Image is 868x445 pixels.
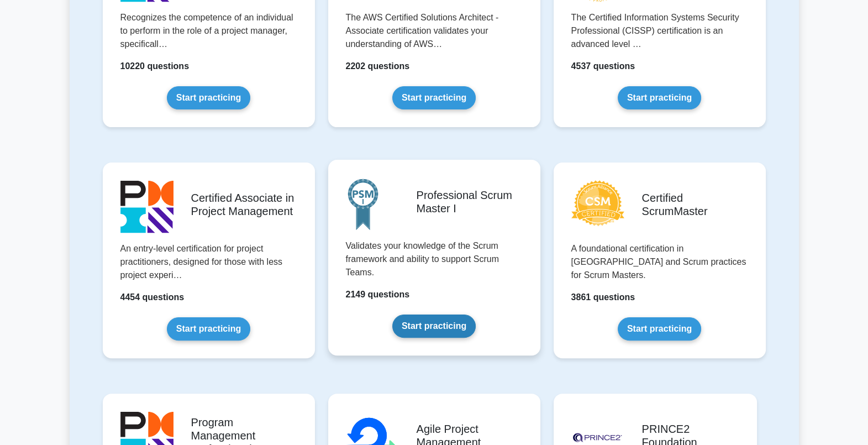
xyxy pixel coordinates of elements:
[618,317,701,341] a: Start practicing
[392,315,476,338] a: Start practicing
[167,86,250,109] a: Start practicing
[618,86,701,109] a: Start practicing
[167,317,250,341] a: Start practicing
[392,86,476,109] a: Start practicing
